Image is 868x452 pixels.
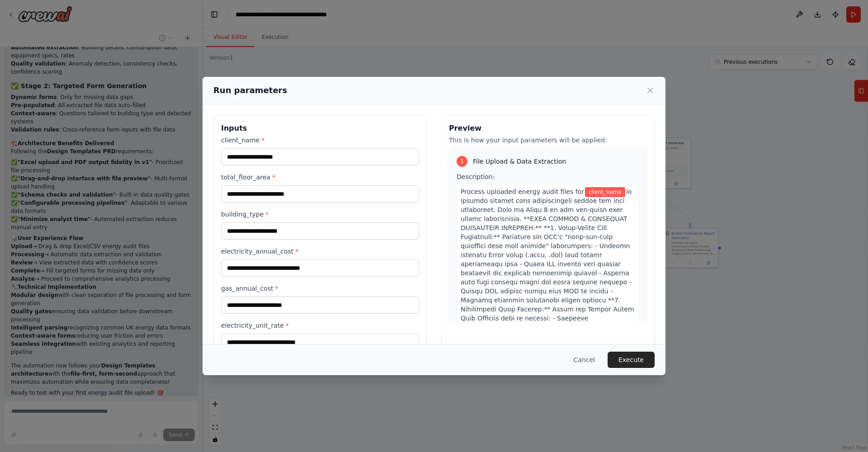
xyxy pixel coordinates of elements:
[566,352,602,368] button: Cancel
[221,321,419,330] label: electricity_unit_rate
[449,123,647,134] h3: Preview
[585,187,625,197] span: Variable: client_name
[221,123,419,134] h3: Inputs
[221,247,419,256] label: electricity_annual_cost
[221,284,419,293] label: gas_annual_cost
[221,210,419,219] label: building_type
[457,156,467,167] div: 1
[457,173,495,180] span: Description:
[473,157,566,166] span: File Upload & Data Extraction
[449,136,647,145] p: This is how your input parameters will be applied:
[608,352,655,368] button: Execute
[221,136,419,145] label: client_name
[221,173,419,182] label: total_floor_area
[213,84,287,97] h2: Run parameters
[461,188,584,195] span: Process uploaded energy audit files for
